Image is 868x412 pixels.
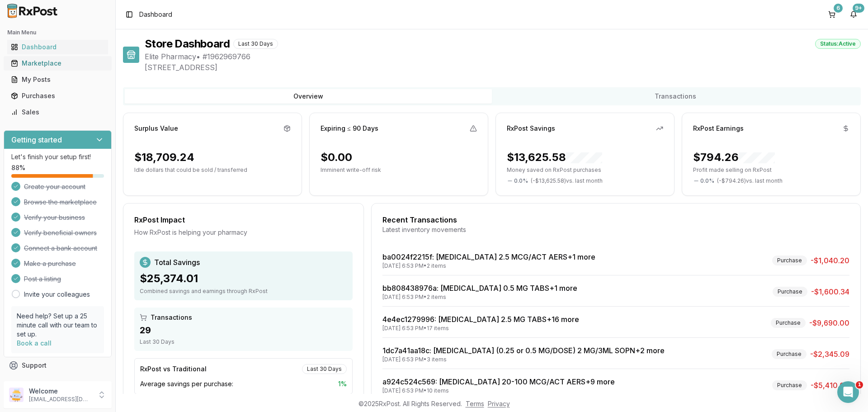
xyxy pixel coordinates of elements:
[531,177,603,185] span: ( - $13,625.58 ) vs. last month
[140,288,347,295] div: Combined savings and earnings through RxPost
[693,150,775,165] div: $794.26
[466,400,484,407] a: Terms
[771,318,806,328] div: Purchase
[846,7,861,22] button: 9+
[507,166,663,174] p: Money saved on RxPost purchases
[382,377,615,386] a: a924c524c569: [MEDICAL_DATA] 20-100 MCG/ACT AERS+9 more
[382,252,595,261] a: ba0024f2215f: [MEDICAL_DATA] 2.5 MCG/ACT AERS+1 more
[811,380,849,391] span: -$5,410.00
[24,259,76,268] span: Make a purchase
[11,75,104,84] div: My Posts
[24,275,61,284] span: Post a listing
[837,381,859,403] iframe: Intercom live chat
[4,4,61,18] img: RxPost Logo
[772,349,807,359] div: Purchase
[717,177,783,185] span: ( - $794.26 ) vs. last month
[134,228,353,237] div: How RxPost is helping your pharmacy
[11,43,104,52] div: Dashboard
[24,228,97,237] span: Verify beneficial owners
[382,284,577,293] a: bb808438976a: [MEDICAL_DATA] 0.5 MG TABS+1 more
[4,105,112,119] button: Sales
[382,387,615,394] div: [DATE] 6:53 PM • 10 items
[11,108,104,117] div: Sales
[7,88,108,104] a: Purchases
[810,349,849,360] span: -$2,345.09
[134,166,291,174] p: Idle dollars that could be sold / transferred
[22,377,52,386] span: Feedback
[815,39,861,49] div: Status: Active
[140,338,347,346] div: Last 30 Days
[853,4,864,13] div: 9+
[4,89,112,103] button: Purchases
[7,29,108,36] h2: Main Menu
[7,104,108,120] a: Sales
[11,59,104,68] div: Marketplace
[321,124,378,133] div: Expiring ≤ 90 Days
[382,214,849,225] div: Recent Transactions
[140,271,347,286] div: $25,374.01
[139,10,172,19] nav: breadcrumb
[772,380,807,390] div: Purchase
[4,40,112,54] button: Dashboard
[811,286,849,297] span: -$1,600.34
[145,62,861,73] span: [STREET_ADDRESS]
[151,313,192,322] span: Transactions
[382,225,849,234] div: Latest inventory movements
[24,198,97,207] span: Browse the marketplace
[11,134,62,145] h3: Getting started
[700,177,714,185] span: 0.0 %
[4,374,112,390] button: Feedback
[140,379,233,388] span: Average savings per purchase:
[382,325,579,332] div: [DATE] 6:53 PM • 17 items
[4,357,112,374] button: Support
[11,152,104,161] p: Let's finish your setup first!
[134,150,194,165] div: $18,709.24
[145,51,861,62] span: Elite Pharmacy • # 1962969766
[145,37,230,51] h1: Store Dashboard
[24,290,90,299] a: Invite your colleagues
[9,388,24,402] img: User avatar
[140,365,207,374] div: RxPost vs Traditional
[811,255,849,266] span: -$1,040.20
[134,124,178,133] div: Surplus Value
[514,177,528,185] span: 0.0 %
[17,312,99,339] p: Need help? Set up a 25 minute call with our team to set up.
[382,356,665,363] div: [DATE] 6:53 PM • 3 items
[834,4,843,13] div: 6
[4,56,112,71] button: Marketplace
[809,317,849,328] span: -$9,690.00
[139,10,172,19] span: Dashboard
[233,39,278,49] div: Last 30 Days
[29,396,92,403] p: [EMAIL_ADDRESS][DOMAIN_NAME]
[24,182,85,191] span: Create your account
[773,287,807,297] div: Purchase
[825,7,839,22] button: 6
[382,315,579,324] a: 4e4ec1279996: [MEDICAL_DATA] 2.5 MG TABS+16 more
[154,257,200,268] span: Total Savings
[7,39,108,55] a: Dashboard
[11,91,104,100] div: Purchases
[134,214,353,225] div: RxPost Impact
[507,124,555,133] div: RxPost Savings
[856,381,863,388] span: 1
[125,89,492,104] button: Overview
[321,166,477,174] p: Imminent write-off risk
[24,213,85,222] span: Verify your business
[693,124,744,133] div: RxPost Earnings
[7,71,108,88] a: My Posts
[140,324,347,336] div: 29
[321,150,352,165] div: $0.00
[693,166,849,174] p: Profit made selling on RxPost
[492,89,859,104] button: Transactions
[382,262,595,270] div: [DATE] 6:53 PM • 2 items
[4,72,112,87] button: My Posts
[382,346,665,355] a: 1dc7a41aa18c: [MEDICAL_DATA] (0.25 or 0.5 MG/DOSE) 2 MG/3ML SOPN+2 more
[488,400,510,407] a: Privacy
[338,379,347,388] span: 1 %
[7,55,108,71] a: Marketplace
[302,364,347,374] div: Last 30 Days
[29,387,92,396] p: Welcome
[507,150,602,165] div: $13,625.58
[11,163,25,172] span: 88 %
